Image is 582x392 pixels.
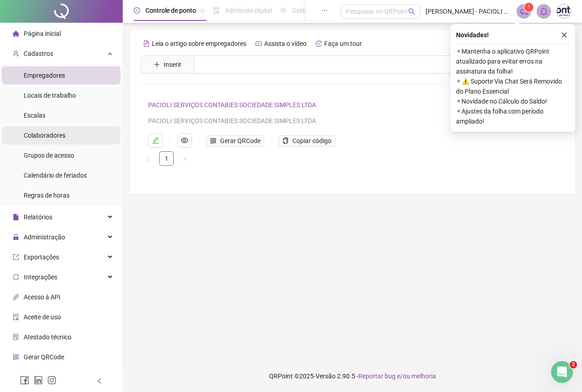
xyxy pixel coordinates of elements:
[292,7,338,14] span: Gestão de férias
[540,7,548,15] span: bell
[160,152,173,165] a: 1
[24,30,61,37] span: Página inicial
[520,7,528,15] span: notification
[148,116,518,126] div: PACIOLI SERVIÇOS CONTABIES SOCIEDADE SIMPLES LTDA
[24,213,52,221] span: Relatórios
[220,136,261,146] span: Gerar QRCode
[159,151,174,166] li: 1
[96,378,103,384] span: left
[13,234,19,240] span: lock
[24,273,57,281] span: Integrações
[527,4,531,10] span: 1
[154,61,160,68] span: plus
[24,293,60,301] span: Acesso à API
[146,57,189,72] button: Inserir
[456,76,570,96] span: ⚬ ⚠️ Suporte Via Chat Será Removido do Plano Essencial
[182,156,187,162] span: right
[24,333,71,341] span: Atestado técnico
[213,7,220,14] span: file-done
[24,132,65,139] span: Colaboradores
[145,7,196,14] span: Controle de ponto
[316,372,336,380] span: Versão
[24,172,87,179] span: Calendário de feriados
[152,137,159,144] span: edit
[200,8,205,14] span: pushpin
[206,135,264,146] button: Gerar QRCode
[279,135,335,146] button: Copiar código
[24,233,65,241] span: Administração
[24,253,59,261] span: Exportações
[24,353,64,361] span: Gerar QRCode
[292,136,331,146] span: Copiar código
[177,151,192,166] li: Próxima página
[13,254,19,260] span: export
[141,151,156,166] li: Página anterior
[20,376,29,385] span: facebook
[152,40,246,47] span: Leia o artigo sobre empregadores
[143,40,150,47] span: file-text
[123,360,582,392] footer: QRPoint © 2025 - 2.90.5 -
[13,30,19,37] span: home
[47,376,56,385] span: instagram
[282,138,289,144] span: copy
[456,96,570,106] span: ⚬ Novidade no Cálculo do Saldo!
[13,314,19,320] span: audit
[524,3,533,12] sup: 1
[134,7,140,14] span: clock-circle
[24,72,65,79] span: Empregadores
[13,214,19,220] span: file
[13,294,19,300] span: api
[13,50,19,57] span: user-add
[456,46,570,76] span: ⚬ Mantenha o aplicativo QRPoint atualizado para evitar erros na assinatura da folha!
[24,92,76,99] span: Locais de trabalho
[456,106,570,126] span: ⚬ Ajustes da folha com período ampliado!
[24,152,74,159] span: Grupos de acesso
[551,361,573,383] iframe: Intercom live chat
[321,7,328,14] span: ellipsis
[164,60,181,69] span: Inserir
[148,101,316,109] a: PACIOLI SERVIÇOS CONTABIES SOCIEDADE SIMPLES LTDA
[34,376,43,385] span: linkedin
[24,313,61,321] span: Aceite de uso
[24,112,45,119] span: Escalas
[316,40,322,47] span: history
[181,137,188,144] span: eye
[456,30,489,40] span: Novidades !
[13,274,19,280] span: sync
[570,361,577,368] span: 2
[561,32,567,38] span: close
[264,40,306,47] span: Assista o vídeo
[177,151,192,166] button: right
[280,7,286,14] span: sun
[24,192,70,199] span: Regras de horas
[210,138,216,144] span: qrcode
[13,334,19,340] span: solution
[13,354,19,360] span: qrcode
[408,8,415,15] span: search
[557,5,571,18] img: 82846
[24,50,53,57] span: Cadastros
[256,40,262,47] span: youtube
[324,40,362,47] span: Faça um tour
[426,6,511,16] span: [PERSON_NAME] - PACIOLI SERVIÇOS CONTÁBIEIS SOC SIMPLES
[141,151,156,166] button: left
[358,372,436,380] span: Reportar bug e/ou melhoria
[225,7,272,14] span: Admissão digital
[145,156,151,162] span: left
